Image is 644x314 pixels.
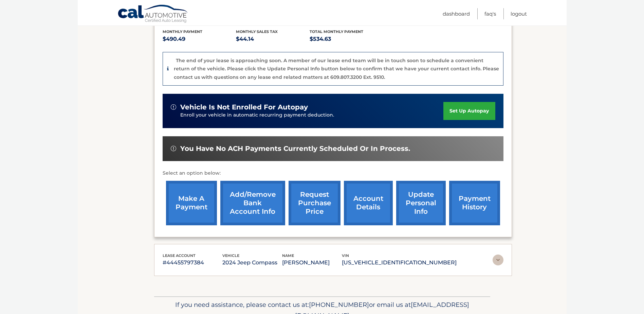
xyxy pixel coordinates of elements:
p: $44.14 [236,34,310,44]
a: payment history [449,181,500,225]
a: Cal Automotive [117,4,189,24]
img: accordion-rest.svg [493,255,503,265]
span: You have no ACH payments currently scheduled or in process. [180,144,410,153]
img: alert-white.svg [171,104,176,110]
a: request purchase price [289,181,341,225]
img: alert-white.svg [171,146,176,151]
a: Dashboard [443,8,470,19]
p: [US_VEHICLE_IDENTIFICATION_NUMBER] [342,258,457,267]
span: [PHONE_NUMBER] [309,301,369,309]
p: Enroll your vehicle in automatic recurring payment deduction. [180,111,444,119]
a: FAQ's [484,8,496,19]
span: vehicle [222,253,239,258]
span: Monthly Payment [163,29,202,34]
span: Total Monthly Payment [310,29,363,34]
a: make a payment [166,181,217,225]
a: update personal info [396,181,446,225]
p: Select an option below: [163,169,503,177]
span: vehicle is not enrolled for autopay [180,103,308,111]
p: 2024 Jeep Compass [222,258,282,267]
a: set up autopay [443,102,495,120]
a: Logout [511,8,527,19]
p: [PERSON_NAME] [282,258,342,267]
p: The end of your lease is approaching soon. A member of our lease end team will be in touch soon t... [174,57,499,80]
span: name [282,253,294,258]
span: lease account [163,253,196,258]
a: Add/Remove bank account info [220,181,285,225]
span: vin [342,253,349,258]
span: Monthly sales Tax [236,29,278,34]
p: $534.63 [310,34,383,44]
p: #44455797384 [163,258,222,267]
p: $490.49 [163,34,236,44]
a: account details [344,181,393,225]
